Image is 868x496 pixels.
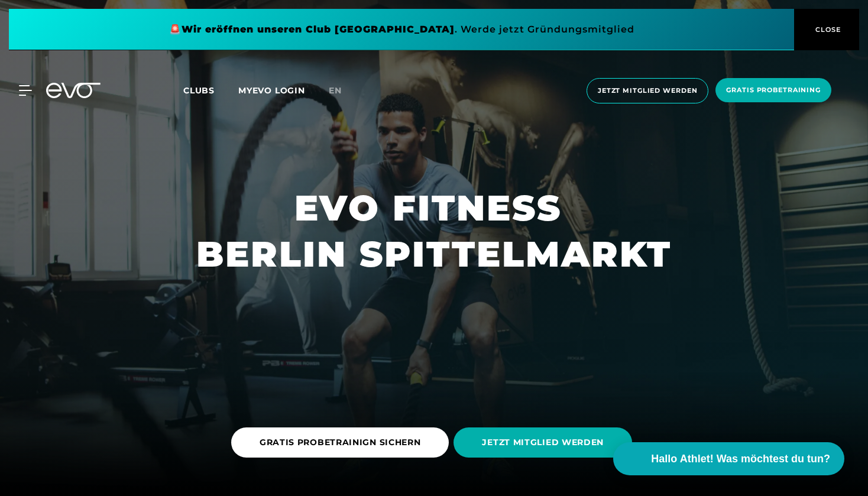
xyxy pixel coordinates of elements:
span: en [329,85,342,96]
span: Clubs [183,85,215,96]
button: Hallo Athlet! Was möchtest du tun? [613,442,844,475]
span: Jetzt Mitglied werden [598,86,697,96]
a: Gratis Probetraining [712,78,835,103]
button: CLOSE [794,9,859,50]
a: Jetzt Mitglied werden [583,78,712,103]
a: JETZT MITGLIED WERDEN [454,419,637,466]
span: Hallo Athlet! Was möchtest du tun? [651,451,830,467]
a: MYEVO LOGIN [238,85,305,96]
span: Gratis Probetraining [726,85,821,95]
h1: EVO FITNESS BERLIN SPITTELMARKT [196,185,672,277]
span: CLOSE [812,24,841,35]
span: GRATIS PROBETRAINIGN SICHERN [260,436,421,449]
span: JETZT MITGLIED WERDEN [482,436,604,449]
a: Clubs [183,85,238,96]
a: GRATIS PROBETRAINIGN SICHERN [231,419,454,466]
a: en [329,84,356,98]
